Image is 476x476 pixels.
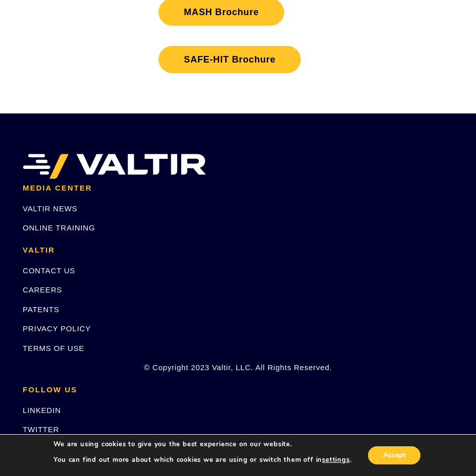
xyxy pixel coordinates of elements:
[23,406,61,414] a: LINKEDIN
[54,440,351,449] p: We are using cookies to give you the best experience on our website.
[23,285,62,294] a: CAREERS
[23,362,453,373] p: © Copyright 2023 Valtir, LLC. All Rights Reserved.
[23,246,453,255] h2: VALTIR
[23,184,453,193] h2: MEDIA CENTER
[158,46,301,73] a: SAFE-HIT Brochure
[368,446,420,464] button: Accept
[23,324,91,333] a: PRIVACY POLICY
[23,344,84,352] a: TERMS OF USE
[23,305,60,314] a: PATENTS
[322,455,349,464] button: settings
[23,223,95,232] a: ONLINE TRAINING
[23,204,77,213] a: VALTIR NEWS
[23,266,75,275] a: CONTACT US
[23,154,206,179] img: VALTIR
[23,386,453,394] h2: FOLLOW US
[54,455,351,464] p: You can find out more about which cookies we are using or switch them off in .
[23,425,59,434] a: TWITTER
